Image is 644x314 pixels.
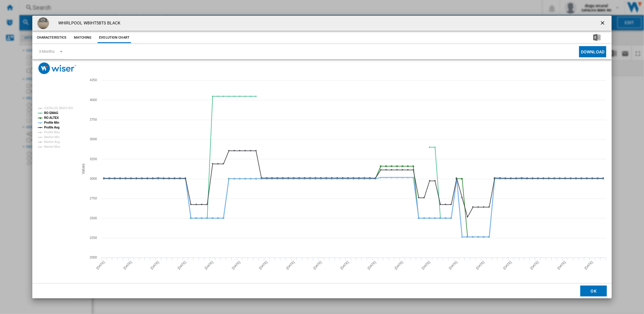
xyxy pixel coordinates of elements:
[421,260,431,270] tspan: [DATE]
[584,32,610,43] button: Download in Excel
[90,78,97,82] tspan: 4250
[177,260,187,270] tspan: [DATE]
[597,17,609,29] button: getI18NText('BUTTONS.CLOSE_DIALOG')
[37,17,49,29] img: 8003437641466_1_7a6e87c5.jpg
[584,260,594,270] tspan: [DATE]
[150,260,160,270] tspan: [DATE]
[600,20,607,27] ng-md-icon: getI18NText('BUTTONS.CLOSE_DIALOG')
[35,32,68,43] button: Characteristics
[258,260,268,270] tspan: [DATE]
[530,260,540,270] tspan: [DATE]
[502,260,512,270] tspan: [DATE]
[55,20,121,26] h4: WHIRLPOOL W8IHT58TS BLACK
[44,145,60,148] tspan: Market Max
[95,260,105,270] tspan: [DATE]
[44,135,59,139] tspan: Market Min
[90,236,97,239] tspan: 2250
[44,126,59,129] tspan: Profile Avg
[38,62,76,74] img: logo_wiser_300x94.png
[90,137,97,141] tspan: 3500
[579,46,606,57] button: Download
[475,260,485,270] tspan: [DATE]
[448,260,458,270] tspan: [DATE]
[580,285,607,296] button: OK
[204,260,214,270] tspan: [DATE]
[123,260,133,270] tspan: [DATE]
[593,34,601,41] img: excel-24x24.png
[81,164,85,174] tspan: Values
[90,255,97,259] tspan: 2000
[90,196,97,200] tspan: 2750
[44,116,59,119] tspan: RO ALTEX
[90,216,97,220] tspan: 2500
[231,260,241,270] tspan: [DATE]
[90,98,97,102] tspan: 4000
[44,106,73,110] tspan: CATALOG BEKO RO
[69,32,96,43] button: Matching
[39,49,55,54] div: 3 Months
[98,32,131,43] button: Evolution chart
[312,260,322,270] tspan: [DATE]
[556,260,566,270] tspan: [DATE]
[44,111,58,115] tspan: RO EMAG
[285,260,295,270] tspan: [DATE]
[394,260,404,270] tspan: [DATE]
[367,260,376,270] tspan: [DATE]
[44,121,59,124] tspan: Profile Min
[44,140,60,144] tspan: Market Avg
[44,131,60,134] tspan: Profile Max
[90,118,97,121] tspan: 3750
[32,16,612,298] md-dialog: Product popup
[90,157,97,161] tspan: 3250
[90,177,97,180] tspan: 3000
[340,260,350,270] tspan: [DATE]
